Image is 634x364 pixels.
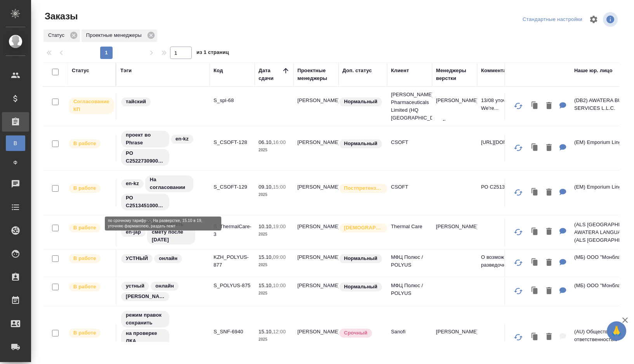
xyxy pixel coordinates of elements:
div: Код [214,67,223,75]
p: О возможностях Геолого-разведочных работ [481,253,566,269]
p: Нормальный [344,283,377,291]
p: Согласование КП [73,98,109,113]
p: 2025 [259,336,290,343]
p: Нормальный [344,140,377,147]
p: S_CSOFT-129 [214,183,251,191]
button: Удалить [542,185,556,201]
p: [PERSON_NAME] [436,97,473,104]
p: KZH_POLYUS-877 [214,253,251,269]
p: МФЦ Полюс / POLYUS [391,253,428,269]
p: проект во Phrase [126,131,165,147]
a: В [6,135,25,151]
div: Выставляет ПМ после принятия заказа от КМа [68,139,112,149]
button: Обновить [509,253,528,272]
p: 09.10, [259,184,273,190]
p: [PERSON_NAME] [126,293,165,300]
div: Выставляет ПМ после принятия заказа от КМа [68,282,112,292]
p: В работе [73,184,96,192]
p: PO C25227309002KAZ201 [126,149,165,165]
button: Удалить [542,329,556,345]
p: 12:00 [273,329,286,335]
p: Проектные менеджеры [86,31,144,39]
p: en-kz [175,135,189,143]
p: 15.10, [259,283,273,288]
span: Настроить таблицу [584,10,603,29]
p: 15:00 [273,184,286,190]
div: Наше юр. лицо [574,67,613,75]
p: В работе [73,329,96,337]
button: Для КМ: О возможностях Геолого-разведочных работ [556,255,570,271]
p: [PERSON_NAME] Pharmaceuticals Limited (HQ [GEOGRAPHIC_DATA]) [391,91,428,122]
td: [PERSON_NAME] [294,179,339,206]
button: Удалить [542,224,556,240]
div: Статус [72,67,89,75]
button: Клонировать [528,185,542,201]
button: Удалить [542,140,556,156]
button: Клонировать [528,283,542,299]
td: [PERSON_NAME] [294,219,339,246]
div: Клиент [391,67,409,75]
p: S_spl-68 [214,97,251,104]
p: Статус [48,31,67,39]
p: 19:00 [273,224,286,229]
div: Проектные менеджеры [297,67,335,82]
div: Выставляет ПМ после принятия заказа от КМа [68,183,112,194]
span: 🙏 [610,323,623,339]
span: Ф [10,159,21,166]
p: S_CSOFT-128 [214,139,251,146]
p: РО C25134510003KAZ201 [481,183,566,191]
p: 10:00 [273,283,286,288]
button: 🙏 [607,321,626,341]
p: Постпретензионный [344,184,383,192]
p: en-jap [126,228,141,236]
div: Тэги [120,67,132,75]
p: онлайн [159,255,177,262]
p: онлайн [155,282,174,290]
p: тайский [126,98,146,106]
p: РО C25134510003KAZ201 [126,194,165,210]
div: en-jap, пересчитать смету после починки [120,219,206,245]
p: en-kz [126,180,139,187]
p: 2025 [259,191,290,199]
p: [DEMOGRAPHIC_DATA] [344,224,383,232]
div: Менеджеры верстки [436,67,473,82]
button: Обновить [509,223,528,241]
div: Выставляется автоматически для первых 3 заказов нового контактного лица. Особое внимание [339,223,383,233]
div: Статус по умолчанию для стандартных заказов [339,253,383,264]
button: Клонировать [528,255,542,271]
td: [PERSON_NAME] [294,278,339,305]
p: S_SNF-6940 [214,328,251,336]
p: 16:00 [273,139,286,145]
p: В работе [73,255,96,262]
span: из 1 страниц [196,48,229,59]
span: Посмотреть информацию [603,12,619,27]
p: [PERSON_NAME] [436,223,473,231]
button: Клонировать [528,329,542,345]
td: [PERSON_NAME] [294,135,339,162]
div: Статус [43,29,80,42]
p: 15.10, [259,329,273,335]
td: [PERSON_NAME] [294,324,339,351]
div: УСТНЫЙ, онлайн [120,253,206,264]
button: Обновить [509,97,528,115]
p: CSOFT [391,139,428,146]
button: Обновить [509,183,528,202]
p: 09:00 [273,254,286,260]
div: Доп. статус [342,67,372,75]
p: 2025 [259,231,290,238]
div: Статус по умолчанию для стандартных заказов [339,139,383,149]
p: В работе [73,140,96,147]
span: В [10,139,21,147]
div: Выставляет ПМ после принятия заказа от КМа [68,223,112,233]
button: Удалить [542,98,556,114]
span: Заказы [43,10,78,23]
td: [PERSON_NAME] [294,93,339,120]
p: Sanofi [391,328,428,336]
button: Для КМ: 13/08 уточняла статус проекта: We're still under the discussion and will let you know the... [556,98,570,114]
p: 2025 [259,261,290,269]
p: CSOFT [391,183,428,191]
p: Нормальный [344,255,377,262]
div: Статус по умолчанию для стандартных заказов [339,97,383,107]
a: Ф [6,155,25,170]
div: Статус по умолчанию для стандартных заказов [339,282,383,292]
